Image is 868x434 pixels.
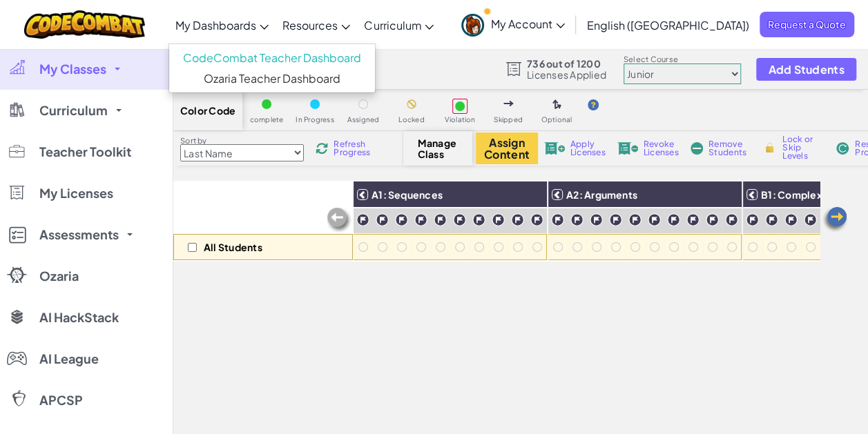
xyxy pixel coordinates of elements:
[756,58,856,81] button: Add Students
[628,213,642,226] img: IconChallengeLevel.svg
[821,206,849,233] img: Arrow_Left.png
[511,213,524,226] img: IconChallengeLevel.svg
[39,228,119,241] span: Assessments
[530,213,543,226] img: IconChallengeLevel.svg
[39,146,131,158] span: Teacher Toolkit
[762,141,777,154] img: IconLock.svg
[39,353,99,365] span: AI League
[180,135,304,146] label: Sort by
[503,101,514,106] img: IconSkippedLevel.svg
[39,104,108,117] span: Curriculum
[472,213,485,226] img: IconChallengeLevel.svg
[686,213,700,226] img: IconChallengeLevel.svg
[691,142,703,155] img: IconRemoveStudents.svg
[282,18,338,32] span: Resources
[580,6,756,43] a: English ([GEOGRAPHIC_DATA])
[648,213,661,226] img: IconChallengeLevel.svg
[746,213,759,226] img: IconChallengeLevel.svg
[398,116,424,124] span: Locked
[527,69,606,80] span: Licenses Applied
[476,132,538,164] button: Assign Content
[765,213,778,226] img: IconChallengeLevel.svg
[316,142,328,155] img: IconReload.svg
[461,14,484,37] img: avatar
[708,140,750,157] span: Remove Students
[169,68,375,89] a: Ozaria Teacher Dashboard
[588,99,599,110] img: IconHint.svg
[175,18,256,32] span: My Dashboards
[204,241,262,253] p: All Students
[168,6,276,43] a: My Dashboards
[169,48,375,68] a: CodeCombat Teacher Dashboard
[624,54,741,65] label: Select Course
[494,116,523,124] span: Skipped
[24,10,145,39] img: CodeCombat logo
[39,311,119,324] span: AI HackStack
[544,142,565,155] img: IconLicenseApply.svg
[39,270,79,282] span: Ozaria
[325,206,353,234] img: Arrow_Left_Inactive.png
[39,63,106,75] span: My Classes
[725,213,738,226] img: IconChallengeLevel.svg
[395,213,408,226] img: IconChallengeLevel.svg
[491,17,565,31] span: My Account
[492,213,505,226] img: IconChallengeLevel.svg
[706,213,719,226] img: IconChallengeLevel.svg
[551,213,564,226] img: IconChallengeLevel.svg
[587,18,749,32] span: English ([GEOGRAPHIC_DATA])
[609,213,622,226] img: IconChallengeLevel.svg
[334,140,376,157] span: Refresh Progress
[667,213,680,226] img: IconChallengeLevel.svg
[617,142,638,155] img: IconLicenseRevoke.svg
[541,116,572,124] span: Optional
[570,213,584,226] img: IconChallengeLevel.svg
[418,137,459,159] span: Manage Class
[527,58,606,69] span: 736 out of 1200
[644,140,679,157] span: Revoke Licenses
[566,188,637,201] span: A2: Arguments
[364,18,421,32] span: Curriculum
[453,213,466,226] img: IconChallengeLevel.svg
[414,213,427,226] img: IconChallengeLevel.svg
[357,6,441,43] a: Curriculum
[372,188,443,201] span: A1: Sequences
[444,116,475,124] span: Violation
[782,135,823,160] span: Lock or Skip Levels
[760,12,854,37] a: Request a Quote
[804,213,817,226] img: IconChallengeLevel.svg
[570,140,606,157] span: Apply Licenses
[768,63,844,75] span: Add Students
[376,213,389,226] img: IconChallengeLevel.svg
[434,213,447,226] img: IconChallengeLevel.svg
[784,213,798,226] img: IconChallengeLevel.svg
[180,105,235,116] span: Color Code
[296,116,334,124] span: In Progress
[356,213,369,226] img: IconChallengeLevel.svg
[590,213,603,226] img: IconChallengeLevel.svg
[250,116,284,124] span: complete
[276,6,357,43] a: Resources
[836,142,849,155] img: IconReset.svg
[552,99,561,110] img: IconOptionalLevel.svg
[347,116,380,124] span: Assigned
[39,187,113,199] span: My Licenses
[454,3,572,46] a: My Account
